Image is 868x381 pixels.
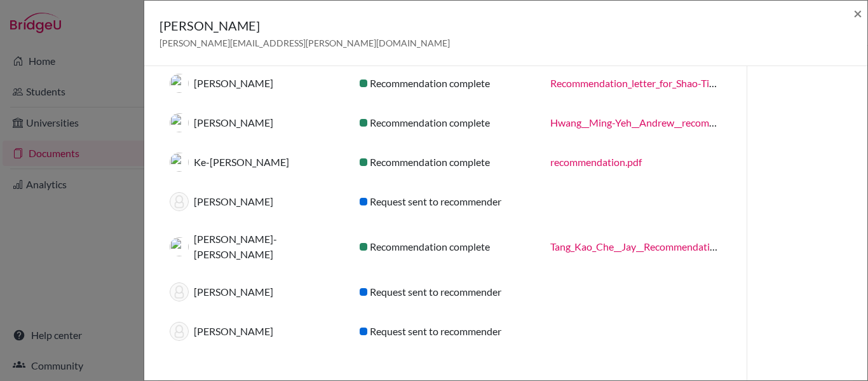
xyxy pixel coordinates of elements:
button: Close [853,6,862,21]
div: [PERSON_NAME] [160,322,350,341]
div: Request sent to recommender [350,324,540,339]
a: recommendation.pdf [550,156,642,168]
div: [PERSON_NAME]-[PERSON_NAME] [160,232,350,262]
a: Hwang__Ming-Yeh__Andrew__recommendation_letter_Oct_2024.pdf [550,116,848,128]
img: thumb_default-9baad8e6c595f6d87dbccf3bc005204999cb094ff98a76d4c88bb8097aa52fd3.png [170,282,189,301]
img: thumb_student_photo20250110-4044605-uet78t.jpg [170,153,189,172]
div: [PERSON_NAME] [160,282,350,301]
div: Recommendation complete [350,115,540,130]
img: thumb_default-9baad8e6c595f6d87dbccf3bc005204999cb094ff98a76d4c88bb8097aa52fd3.png [170,192,189,211]
a: Recommendation_letter_for_Shao-Ting__Vanessa__Chang.pdf [550,77,817,89]
div: [PERSON_NAME] [160,74,350,93]
div: [PERSON_NAME] [160,113,350,132]
img: thumb_student_photo20250110-4044605-v9gnb2.jpg [170,237,189,256]
div: Recommendation complete [350,239,540,254]
img: thumb_student_photo20250110-4044605-mqsn2a.jpg [170,113,189,132]
span: × [853,4,862,22]
div: Request sent to recommender [350,194,540,209]
div: Recommendation complete [350,76,540,91]
span: [PERSON_NAME][EMAIL_ADDRESS][PERSON_NAME][DOMAIN_NAME] [159,38,450,48]
div: Ke-[PERSON_NAME] [160,153,350,172]
div: Recommendation complete [350,155,540,170]
div: [PERSON_NAME] [160,192,350,211]
a: Tang_Kao_Che__Jay__Recommendation_letter.pdf [550,240,765,253]
img: thumb_Vanessa_Chang.jpg [170,74,189,93]
h5: [PERSON_NAME] [159,16,450,35]
img: thumb_default-9baad8e6c595f6d87dbccf3bc005204999cb094ff98a76d4c88bb8097aa52fd3.png [170,322,189,341]
div: Request sent to recommender [350,284,540,300]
